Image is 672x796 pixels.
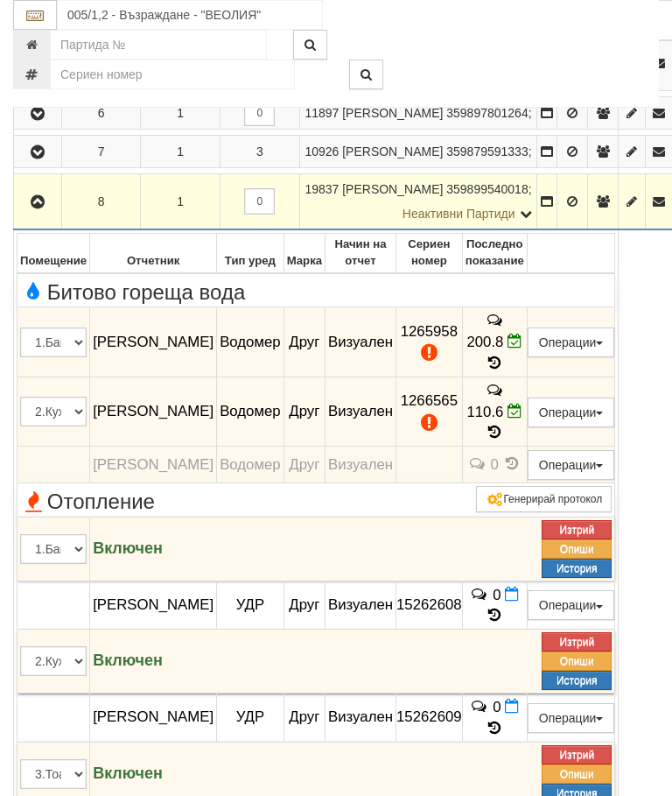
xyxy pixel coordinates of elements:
[20,490,155,513] span: Отопление
[528,703,615,733] button: Операции
[283,447,325,483] td: Друг
[470,586,493,602] span: История на забележките
[217,307,284,377] td: Водомер
[304,106,339,120] span: Партида №
[467,455,490,472] span: История на забележките
[342,144,443,158] span: [PERSON_NAME]
[217,447,284,483] td: Водомер
[396,234,463,273] th: Сериен номер
[61,136,141,168] td: 7
[93,334,213,350] span: [PERSON_NAME]
[402,207,515,221] span: Неактивни Партиди
[61,174,141,230] td: 8
[396,708,462,725] span: 15262609
[17,234,90,273] th: Помещение
[299,174,537,230] td: ;
[256,144,263,158] span: 3
[505,587,519,602] i: Нов Отчет към 30/08/2025
[141,136,220,168] td: 1
[325,307,396,377] td: Визуален
[217,581,284,630] td: УДР
[446,106,528,120] span: 359897801264
[141,174,220,230] td: 1
[528,450,615,480] button: Операции
[505,699,519,714] i: Нов Отчет към 30/08/2025
[485,312,504,328] span: История на забележките
[485,607,504,623] span: История на показанията
[93,456,213,473] span: [PERSON_NAME]
[493,586,500,602] span: 0
[491,456,499,473] span: 0
[93,539,163,557] strong: Включен
[542,559,612,578] button: История
[304,144,339,158] span: Партида №
[283,377,325,447] td: Друг
[528,328,615,357] button: Операции
[503,455,522,472] span: История на показанията
[485,355,504,371] span: История на показанията
[542,764,612,784] button: Опиши
[93,596,213,613] span: [PERSON_NAME]
[217,694,284,743] td: УДР
[217,377,284,447] td: Водомер
[342,182,443,196] span: [PERSON_NAME]
[470,698,493,715] span: История на забележките
[446,144,528,158] span: 359879591333
[396,596,462,613] span: 15262608
[476,486,612,512] button: Генерирай протокол
[493,699,500,715] span: 0
[507,404,522,419] i: Редакция Отчет към 30/08/2025
[93,708,213,725] span: [PERSON_NAME]
[507,334,522,349] i: Редакция Отчет към 30/08/2025
[542,632,612,652] button: Изтрий
[466,403,503,419] span: 110.6
[50,60,295,89] input: Сериен номер
[466,334,503,350] span: 200.8
[283,694,325,743] td: Друг
[283,307,325,377] td: Друг
[325,581,396,630] td: Визуален
[485,382,504,398] span: История на забележките
[141,97,220,130] td: 1
[542,539,612,559] button: Опиши
[542,520,612,539] button: Изтрий
[325,234,396,273] th: Начин на отчет
[401,323,458,340] span: 1265958
[528,398,615,427] button: Операции
[528,590,615,620] button: Операции
[325,377,396,447] td: Визуален
[93,403,213,419] span: [PERSON_NAME]
[283,581,325,630] td: Друг
[446,182,528,196] span: 359899540018
[325,694,396,743] td: Визуален
[90,234,217,273] th: Отчетник
[283,234,325,273] th: Марка
[462,234,527,273] th: Последно показание
[542,671,612,690] button: История
[304,182,339,196] span: Партида №
[542,745,612,764] button: Изтрий
[299,136,537,168] td: ;
[217,234,284,273] th: Тип уред
[325,447,396,483] td: Визуален
[93,652,163,669] strong: Включен
[342,106,443,120] span: [PERSON_NAME]
[20,281,245,304] span: Битово гореща вода
[485,720,504,736] span: История на показанията
[50,30,267,60] input: Партида №
[299,97,537,130] td: ;
[401,392,458,409] span: 1266565
[93,764,163,782] strong: Включен
[542,652,612,671] button: Опиши
[485,424,504,440] span: История на показанията
[61,97,141,130] td: 6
